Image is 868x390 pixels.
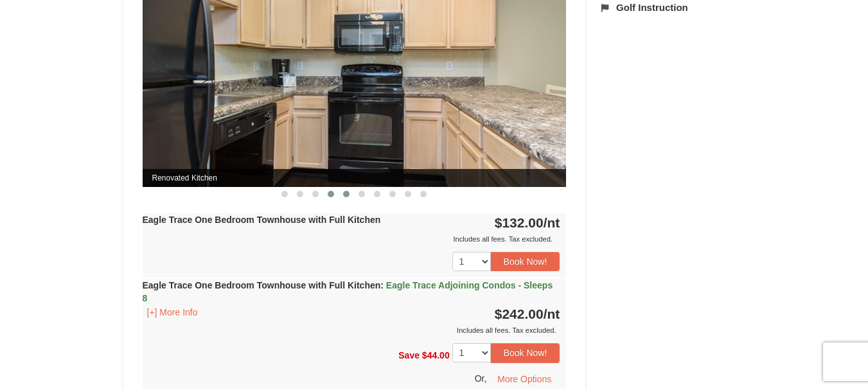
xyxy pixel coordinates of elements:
span: : [380,280,384,290]
span: Save [398,350,420,360]
button: [+] More Info [143,305,202,319]
div: Includes all fees. Tax excluded. [143,324,560,337]
strong: $132.00 [495,215,560,230]
strong: Eagle Trace One Bedroom Townhouse with Full Kitchen [143,215,381,225]
button: Book Now! [491,343,560,362]
span: /nt [544,215,560,230]
span: Or, [475,373,487,383]
span: Renovated Kitchen [143,169,567,187]
strong: Eagle Trace One Bedroom Townhouse with Full Kitchen [143,280,553,303]
div: Includes all fees. Tax excluded. [143,233,560,245]
button: More Options [489,369,560,389]
span: $242.00 [495,306,544,321]
span: /nt [544,306,560,321]
span: $44.00 [422,350,450,360]
button: Book Now! [491,252,560,271]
